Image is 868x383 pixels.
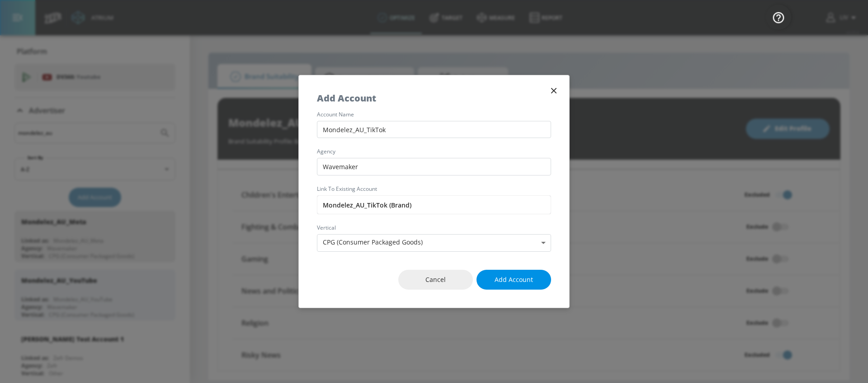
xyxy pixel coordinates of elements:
label: vertical [317,225,551,231]
div: CPG (Consumer Packaged Goods) [317,234,551,252]
label: Link to Existing Account [317,186,551,192]
input: Enter account name [317,121,551,138]
span: Add Account [495,274,533,286]
button: Cancel [398,270,473,290]
label: account name [317,112,551,117]
input: Enter agency name [317,158,551,175]
h5: Add Account [317,93,376,103]
input: Enter account name [317,195,551,214]
span: Cancel [416,274,455,286]
label: agency [317,149,551,154]
button: Open Resource Center [766,5,791,30]
button: Add Account [476,270,551,290]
